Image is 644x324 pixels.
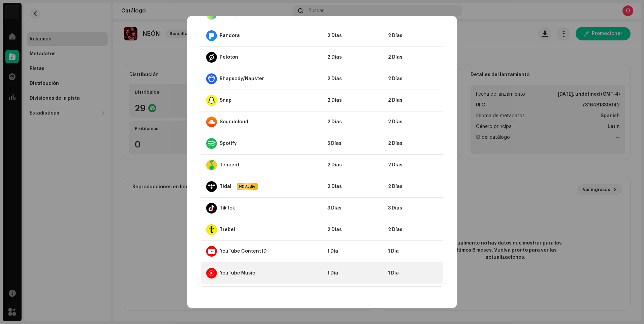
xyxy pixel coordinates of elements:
[383,262,443,284] td: 1 Día
[322,46,383,68] td: 2 Días
[220,98,232,103] div: Snap
[383,25,443,46] td: 2 Días
[383,90,443,111] td: 2 Días
[383,111,443,133] td: 2 Días
[220,119,248,125] div: Soundcloud
[220,55,238,60] div: Peloton
[220,205,235,211] div: TikTok
[220,141,237,146] div: Spotify
[383,240,443,262] td: 1 Día
[220,33,240,38] div: Pandora
[322,68,383,90] td: 2 Días
[383,133,443,154] td: 2 Días
[383,46,443,68] td: 2 Días
[383,176,443,197] td: 2 Días
[383,154,443,176] td: 2 Días
[220,76,264,82] div: Rhapsody/Napster
[220,227,235,232] div: Trebel
[383,197,443,219] td: 3 Días
[220,162,239,168] div: Tencent
[322,262,383,284] td: 1 Día
[383,68,443,90] td: 2 Días
[322,154,383,176] td: 2 Días
[237,184,257,189] span: HD Audio
[322,219,383,240] td: 2 Días
[322,240,383,262] td: 1 Día
[322,25,383,46] td: 2 Días
[383,219,443,240] td: 2 Días
[322,111,383,133] td: 2 Días
[220,184,231,189] div: Tidal
[322,197,383,219] td: 3 Días
[322,133,383,154] td: 5 Días
[322,90,383,111] td: 2 Días
[322,176,383,197] td: 2 Días
[220,249,267,254] div: YouTube Content ID
[220,270,255,276] div: YouTube Music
